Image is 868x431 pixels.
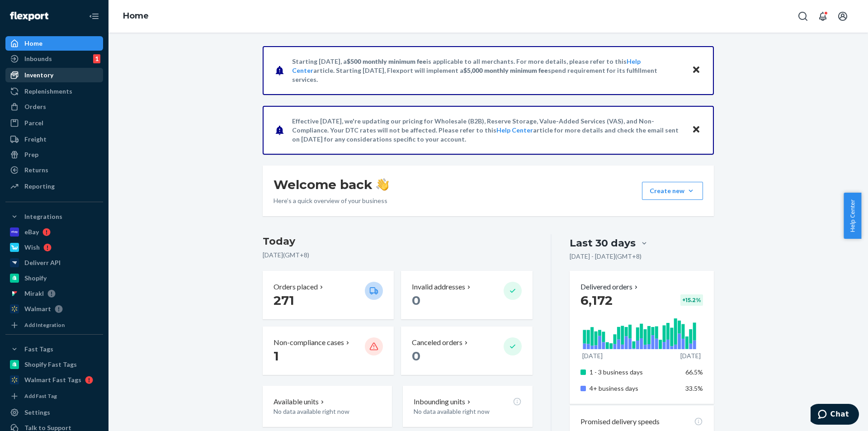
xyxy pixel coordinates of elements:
button: Close Navigation [85,7,103,25]
div: Mirakl [24,289,44,298]
div: eBay [24,227,39,237]
a: Inbounds1 [5,52,103,66]
p: [DATE] [582,351,603,360]
a: Home [123,11,149,21]
button: Inbounding unitsNo data available right now [403,386,532,427]
button: Create new [642,182,703,200]
div: Fast Tags [24,345,53,354]
button: Open Search Box [794,7,812,25]
div: Home [24,39,42,48]
div: Settings [24,408,50,417]
p: Orders placed [274,282,318,292]
div: 1 [93,54,100,63]
div: Orders [24,102,46,111]
button: Delivered orders [580,282,640,292]
div: Add Integration [24,321,65,329]
p: 4+ business days [590,384,679,393]
a: Walmart [5,302,103,316]
button: Close [690,123,702,137]
a: Add Fast Tag [5,391,103,402]
a: Orders [5,99,103,114]
p: No data available right now [274,407,381,416]
div: Deliverr API [24,258,61,267]
img: hand-wave emoji [376,178,389,191]
div: Add Fast Tag [24,392,57,400]
div: Reporting [24,182,55,191]
h3: Today [263,234,533,249]
button: Available unitsNo data available right now [263,386,392,427]
a: Home [5,36,103,51]
div: Shopify Fast Tags [24,360,77,369]
div: + 15.2 % [680,294,703,306]
button: Invalid addresses 0 [401,271,532,319]
div: Freight [24,135,47,144]
p: [DATE] [680,351,701,360]
p: No data available right now [414,407,521,416]
button: Fast Tags [5,342,103,356]
button: Help Center [844,193,861,239]
p: Non-compliance cases [274,337,344,348]
p: Here’s a quick overview of your business [274,196,389,205]
p: 1 - 3 business days [590,368,679,377]
a: Replenishments [5,84,103,99]
p: [DATE] ( GMT+8 ) [263,251,533,260]
a: Parcel [5,116,103,130]
button: Integrations [5,209,103,224]
span: 66.5% [685,368,703,376]
div: Walmart Fast Tags [24,375,81,384]
img: Flexport logo [10,12,48,21]
a: Prep [5,147,103,162]
button: Non-compliance cases 1 [263,327,394,375]
div: Inventory [24,71,53,80]
h1: Welcome back [274,176,389,193]
div: Prep [24,150,38,159]
div: Parcel [24,118,43,128]
a: Mirakl [5,286,103,301]
button: Close [690,64,702,77]
a: Walmart Fast Tags [5,373,103,387]
div: Integrations [24,212,62,221]
a: Shopify Fast Tags [5,357,103,372]
button: Open notifications [814,7,832,25]
button: Canceled orders 0 [401,327,532,375]
a: Returns [5,163,103,177]
a: Reporting [5,179,103,194]
a: Settings [5,405,103,420]
div: Walmart [24,304,51,313]
div: Inbounds [24,54,52,63]
span: 1 [274,348,279,364]
a: eBay [5,225,103,239]
div: Replenishments [24,87,72,96]
span: $5,000 monthly minimum fee [463,66,548,74]
p: Invalid addresses [412,282,465,292]
p: Available units [274,397,319,407]
span: 271 [274,293,294,308]
div: Returns [24,166,48,175]
ol: breadcrumbs [116,3,156,29]
span: 6,172 [580,293,613,308]
a: Deliverr API [5,256,103,270]
span: $500 monthly minimum fee [347,57,426,65]
a: Freight [5,132,103,147]
a: Inventory [5,68,103,82]
span: 0 [412,348,420,364]
span: 0 [412,293,420,308]
button: Open account menu [834,7,852,25]
div: Wish [24,243,40,252]
a: Shopify [5,271,103,285]
p: Inbounding units [414,397,465,407]
div: Last 30 days [570,236,636,250]
a: Help Center [496,126,533,134]
button: Orders placed 271 [263,271,394,319]
p: Promised delivery speeds [580,417,660,427]
span: 33.5% [685,384,703,392]
a: Add Integration [5,320,103,331]
a: Wish [5,240,103,255]
p: Canceled orders [412,337,462,348]
div: Shopify [24,274,47,283]
p: Effective [DATE], we're updating our pricing for Wholesale (B2B), Reserve Storage, Value-Added Se... [292,117,683,144]
iframe: Opens a widget where you can chat to one of our agents [811,404,859,426]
